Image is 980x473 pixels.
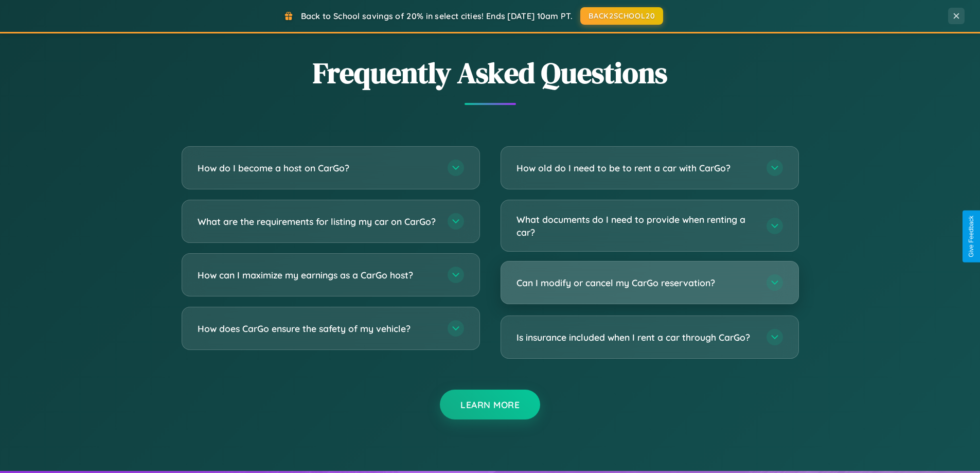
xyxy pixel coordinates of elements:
h3: How can I maximize my earnings as a CarGo host? [198,269,437,282]
h3: What are the requirements for listing my car on CarGo? [198,215,437,228]
span: Back to School savings of 20% in select cities! Ends [DATE] 10am PT. [301,11,573,21]
h3: How old do I need to be to rent a car with CarGo? [516,162,756,174]
button: Learn More [440,390,540,419]
button: BACK2SCHOOL20 [580,7,663,25]
div: Give Feedback [968,216,975,257]
h2: Frequently Asked Questions [182,53,799,93]
h3: Is insurance included when I rent a car through CarGo? [516,331,756,344]
h3: How does CarGo ensure the safety of my vehicle? [198,322,437,335]
h3: Can I modify or cancel my CarGo reservation? [516,276,756,289]
h3: What documents do I need to provide when renting a car? [516,213,756,238]
h3: How do I become a host on CarGo? [198,162,437,174]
